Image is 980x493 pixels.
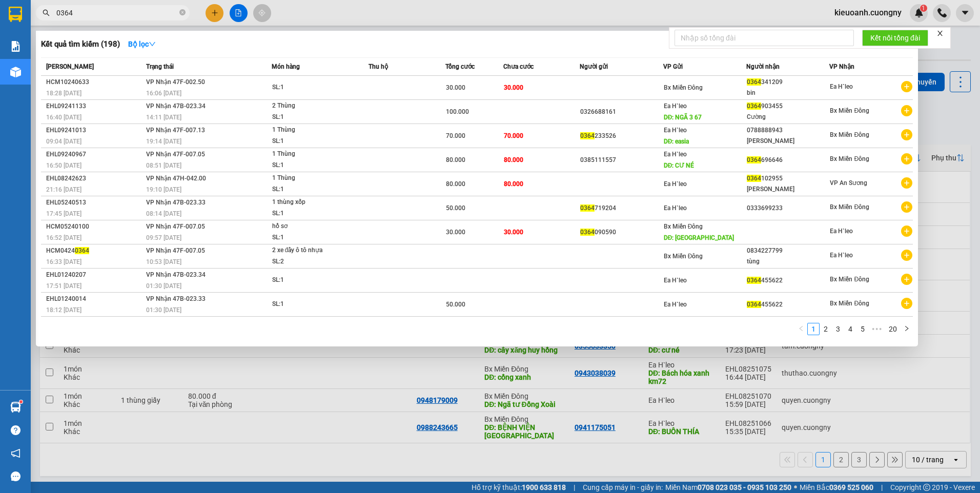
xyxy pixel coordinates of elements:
[747,156,761,163] span: 0364
[146,247,205,254] span: VP Nhận 47F-007.05
[795,323,807,335] button: left
[272,299,349,310] div: SL: 1
[11,425,21,435] span: question-circle
[862,30,928,46] button: Kết nối tổng đài
[901,323,913,335] button: right
[9,7,22,22] img: logo-vxr
[146,223,205,230] span: VP Nhận 47F-007.05
[664,114,702,121] span: DĐ: NGÃ 3 67
[747,136,829,147] div: [PERSON_NAME]
[146,102,206,110] span: VP Nhận 47B-023.34
[504,229,523,236] span: 30.000
[747,112,829,122] div: Cường
[272,112,349,123] div: SL: 1
[446,301,465,308] span: 50.000
[747,245,829,256] div: 0834227799
[747,102,761,110] span: 0364
[46,306,81,314] span: 18:12 [DATE]
[747,125,829,136] div: 0788888943
[844,323,856,335] li: 4
[869,323,885,335] li: Next 5 Pages
[664,204,687,212] span: Ea H`leo
[580,132,595,139] span: 0364
[146,162,181,169] span: 08:51 [DATE]
[830,252,853,259] span: Ea H`leo
[580,63,608,70] span: Người gửi
[272,100,349,112] div: 2 Thùng
[146,90,181,97] span: 16:06 [DATE]
[46,114,81,121] span: 16:40 [DATE]
[901,250,912,261] span: plus-circle
[886,323,900,335] a: 20
[747,256,829,267] div: tùng
[747,184,829,195] div: [PERSON_NAME]
[10,41,21,52] img: solution-icon
[857,323,868,335] a: 5
[146,186,181,193] span: 19:10 [DATE]
[664,127,687,134] span: Ea H`leo
[446,229,465,236] span: 30.000
[146,78,205,86] span: VP Nhận 47F-002.50
[830,228,853,235] span: Ea H`leo
[830,179,867,187] span: VP An Sương
[580,155,662,166] div: 0385111557
[504,156,523,163] span: 80.000
[46,125,143,136] div: EHL09241013
[46,210,81,217] span: 17:45 [DATE]
[146,127,205,134] span: VP Nhận 47F-007.13
[46,138,81,145] span: 09:04 [DATE]
[901,201,912,213] span: plus-circle
[901,225,912,237] span: plus-circle
[446,132,465,139] span: 70.000
[146,282,181,290] span: 01:30 [DATE]
[272,63,300,70] span: Món hàng
[46,162,81,169] span: 16:50 [DATE]
[46,221,143,232] div: HCM05240100
[830,276,869,283] span: Bx Miền Đông
[664,234,734,241] span: DĐ: [GEOGRAPHIC_DATA]
[11,471,21,481] span: message
[580,131,662,141] div: 233526
[901,105,912,116] span: plus-circle
[272,221,349,232] div: hồ sơ
[146,234,181,241] span: 09:57 [DATE]
[146,306,181,314] span: 01:30 [DATE]
[179,9,186,15] span: close-circle
[747,77,829,88] div: 341209
[663,63,683,70] span: VP Gửi
[901,323,913,335] li: Next Page
[901,177,912,189] span: plus-circle
[46,63,94,70] span: [PERSON_NAME]
[128,40,156,48] strong: Bộ lọc
[446,204,465,212] span: 50.000
[580,229,595,236] span: 0364
[120,36,164,52] button: Bộ lọcdown
[503,63,534,70] span: Chưa cước
[747,277,761,284] span: 0364
[747,155,829,166] div: 696646
[41,39,120,50] h3: Kết quả tìm kiếm ( 198 )
[146,199,206,206] span: VP Nhận 47B-023.33
[675,30,854,46] input: Nhập số tổng đài
[664,301,687,308] span: Ea H`leo
[747,301,761,308] span: 0364
[272,149,349,160] div: 1 Thùng
[43,9,50,16] span: search
[504,132,523,139] span: 70.000
[830,107,869,114] span: Bx Miền Đông
[46,101,143,112] div: EHL09241133
[179,8,186,18] span: close-circle
[272,136,349,147] div: SL: 1
[146,63,174,70] span: Trạng thái
[11,448,21,458] span: notification
[46,186,81,193] span: 21:16 [DATE]
[901,81,912,92] span: plus-circle
[869,323,885,335] span: •••
[936,30,944,37] span: close
[272,160,349,171] div: SL: 1
[10,67,21,77] img: warehouse-icon
[830,131,869,138] span: Bx Miền Đông
[885,323,901,335] li: 20
[830,155,869,162] span: Bx Miền Đông
[272,232,349,243] div: SL: 1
